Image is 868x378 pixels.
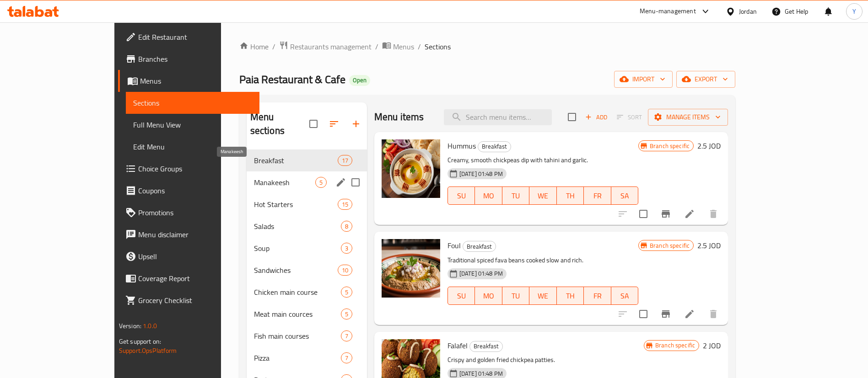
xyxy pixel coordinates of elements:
[316,178,326,187] span: 5
[126,92,259,114] a: Sections
[247,193,367,215] div: Hot Starters15
[118,180,259,202] a: Coupons
[382,239,440,298] img: Foul
[341,222,352,231] span: 8
[247,237,367,259] div: Soup3
[646,241,693,250] span: Branch specific
[447,354,644,366] p: Crispy and golden fried chickpea patties.
[676,71,735,88] button: export
[533,289,553,303] span: WE
[315,177,327,188] div: items
[247,215,367,237] div: Salads8
[652,341,699,350] span: Branch specific
[254,243,341,254] span: Soup
[456,369,507,378] span: [DATE] 01:48 PM
[684,309,695,319] a: Edit menu item
[529,287,556,305] button: WE
[338,265,352,276] div: items
[557,287,584,305] button: TH
[447,154,638,166] p: Creamy, smooth chickpeas dip with tahini and garlic.
[646,142,693,150] span: Branch specific
[118,158,259,180] a: Choice Groups
[138,229,252,240] span: Menu disclaimer
[143,320,157,332] span: 1.0.0
[247,303,367,325] div: Meat main cources5
[447,339,468,352] span: Falafel
[334,176,348,189] button: edit
[247,171,367,193] div: Manakeesh5edit
[447,186,475,205] button: SU
[479,289,498,303] span: MO
[533,189,553,202] span: WE
[475,287,502,305] button: MO
[478,141,511,152] span: Breakfast
[341,244,352,253] span: 3
[425,41,451,52] span: Sections
[341,352,352,363] div: items
[506,189,526,202] span: TU
[272,41,275,52] li: /
[118,224,259,245] a: Menu disclaimer
[447,287,475,305] button: SU
[254,352,341,363] span: Pizza
[126,136,259,158] a: Edit Menu
[341,310,352,319] span: 5
[648,109,728,126] button: Manage items
[118,48,259,70] a: Branches
[138,295,252,306] span: Grocery Checklist
[475,186,502,205] button: MO
[444,109,552,125] input: search
[133,141,252,152] span: Edit Menu
[247,325,367,347] div: Fish main courses7
[338,156,352,165] span: 17
[247,281,367,303] div: Chicken main course5
[703,339,721,352] h6: 2 JOD
[463,241,496,252] div: Breakfast
[119,320,141,332] span: Version:
[447,239,461,252] span: Foul
[239,69,345,90] span: Paia Restaurant & Cafe
[502,186,529,205] button: TU
[463,241,496,252] span: Breakfast
[582,110,611,124] button: Add
[138,251,252,262] span: Upsell
[562,107,582,127] span: Select section
[138,53,252,64] span: Branches
[655,203,677,225] button: Branch-specific-item
[338,200,352,209] span: 15
[338,266,352,275] span: 10
[247,259,367,281] div: Sandwiches10
[615,289,635,303] span: SA
[254,221,341,232] span: Salads
[341,309,352,319] div: items
[478,141,511,152] div: Breakfast
[469,341,503,352] div: Breakfast
[447,139,476,153] span: Hummus
[611,287,638,305] button: SA
[584,112,609,122] span: Add
[697,239,721,252] h6: 2.5 JOD
[640,6,696,17] div: Menu-management
[254,330,341,341] span: Fish main courses
[452,289,471,303] span: SU
[290,41,372,52] span: Restaurants management
[254,177,315,188] span: Manakeesh
[239,41,736,53] nav: breadcrumb
[557,186,584,205] button: TH
[254,199,338,210] span: Hot Starters
[611,110,648,124] span: Select section first
[304,114,323,133] span: Select all sections
[247,347,367,369] div: Pizza7
[341,330,352,341] div: items
[349,75,370,86] div: Open
[338,155,352,166] div: items
[529,186,556,205] button: WE
[561,189,580,202] span: TH
[254,309,341,319] div: Meat main cources
[138,185,252,196] span: Coupons
[118,202,259,224] a: Promotions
